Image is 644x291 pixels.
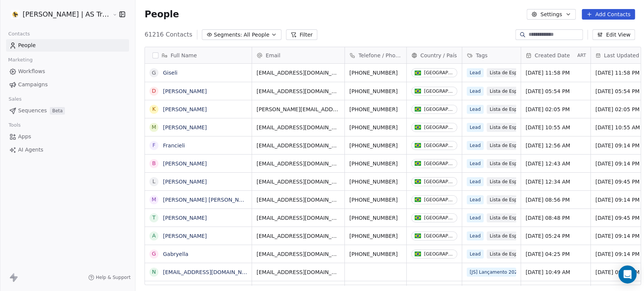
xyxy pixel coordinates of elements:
span: [PHONE_NUMBER] [349,87,402,95]
span: [PHONE_NUMBER] [349,142,402,149]
span: Lista de Espera [JS] [487,68,536,77]
span: [DATE] 11:58 PM [526,69,586,77]
span: [JS] Lançamento 2025-07 [467,268,516,277]
span: [EMAIL_ADDRESS][DOMAIN_NAME] [257,142,340,149]
span: Country / País [420,52,457,59]
span: Lista de Espera [JS] [487,250,536,259]
a: SequencesBeta [6,104,129,117]
span: Full Name [171,52,197,59]
span: Lead [467,195,484,204]
a: Francieli [163,142,185,149]
span: Lista de Espera [JS] [487,87,536,96]
div: D [152,87,156,95]
a: Apps [6,130,129,143]
span: Lista de Espera [JS] [487,213,536,222]
span: [PHONE_NUMBER] [349,214,402,222]
button: Settings [527,9,575,20]
div: F [152,141,155,149]
span: Lead [467,87,484,96]
div: grid [145,64,252,285]
span: [DATE] 05:54 PM [526,87,586,95]
span: [PERSON_NAME][EMAIL_ADDRESS][DOMAIN_NAME] [257,106,340,113]
span: Beta [50,107,65,115]
span: People [144,9,179,20]
span: [EMAIL_ADDRESS][DOMAIN_NAME] [257,268,340,276]
span: ART [577,52,586,58]
span: Lead [467,141,484,150]
span: Lista de Espera [JS] [487,231,536,240]
span: [PHONE_NUMBER] [349,69,402,77]
span: Lead [467,68,484,77]
div: Telefone / Phone [345,47,406,63]
div: [GEOGRAPHIC_DATA] [424,125,454,130]
span: [PHONE_NUMBER] [349,196,402,204]
span: [PHONE_NUMBER] [349,232,402,240]
div: M [152,196,156,204]
button: Edit View [592,29,635,40]
span: [DATE] 10:49 AM [526,268,586,276]
a: People [6,39,129,52]
a: [PERSON_NAME] [PERSON_NAME] [163,197,252,203]
span: [DATE] 02:05 PM [526,106,586,113]
span: [DATE] 12:56 AM [526,142,586,149]
span: Marketing [5,54,36,66]
span: Lead [467,123,484,132]
span: [EMAIL_ADDRESS][DOMAIN_NAME] [257,69,340,77]
span: [EMAIL_ADDRESS][DOMAIN_NAME] [257,160,340,167]
a: [PERSON_NAME] [163,106,207,112]
span: [DATE] 04:25 PM [526,250,586,258]
span: [DATE] 12:43 AM [526,160,586,167]
a: [PERSON_NAME] [163,215,207,221]
div: [GEOGRAPHIC_DATA] [424,89,454,94]
span: Lead [467,105,484,114]
div: Email [252,47,344,63]
a: Campaigns [6,78,129,91]
div: L [152,178,155,185]
span: [DATE] 08:48 PM [526,214,586,222]
span: Lead [467,231,484,240]
a: [EMAIL_ADDRESS][DOMAIN_NAME] [163,269,255,275]
div: Full Name [145,47,252,63]
a: [PERSON_NAME] [163,161,207,167]
a: Workflows [6,65,129,78]
span: AI Agents [18,146,43,154]
span: Lista de Espera [JS] [487,123,536,132]
div: M [152,123,156,131]
span: Tags [476,52,487,59]
span: Email [266,52,280,59]
div: [GEOGRAPHIC_DATA] [424,107,454,112]
span: Campaigns [18,81,48,89]
span: [DATE] 10:55 AM [526,124,586,131]
a: [PERSON_NAME] [163,179,207,185]
button: Filter [286,29,317,40]
span: [EMAIL_ADDRESS][DOMAIN_NAME] [257,250,340,258]
span: Contacts [5,28,33,40]
span: People [18,41,36,49]
button: Add Contacts [582,9,635,20]
span: 61216 Contacts [144,30,192,39]
span: [PHONE_NUMBER] [349,160,402,167]
span: [DATE] 12:34 AM [526,178,586,185]
div: Tags [462,47,521,63]
span: Sales [5,93,25,105]
div: K [152,105,155,113]
span: [DATE] 05:24 PM [526,232,586,240]
span: [PHONE_NUMBER] [349,178,402,185]
span: Lead [467,177,484,186]
div: [GEOGRAPHIC_DATA] [424,197,454,202]
span: [EMAIL_ADDRESS][DOMAIN_NAME] [257,196,340,204]
div: G [152,69,156,77]
div: [GEOGRAPHIC_DATA] [424,233,454,239]
span: Apps [18,133,31,141]
span: Lista de Espera [JS] [487,105,536,114]
div: Country / País [407,47,462,63]
div: [GEOGRAPHIC_DATA] [424,251,454,257]
span: Tools [5,119,24,131]
a: [PERSON_NAME] [163,124,207,130]
a: Gabryella [163,251,188,257]
div: [GEOGRAPHIC_DATA] [424,161,454,166]
div: [GEOGRAPHIC_DATA] [424,179,454,184]
span: Lista de Espera [JS] [487,159,536,168]
span: Segments: [214,31,242,39]
a: [PERSON_NAME] [163,88,207,94]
